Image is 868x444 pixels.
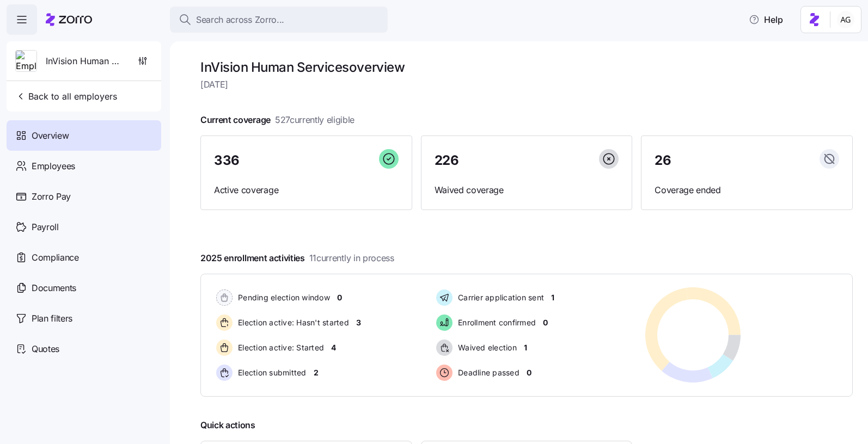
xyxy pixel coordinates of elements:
span: 527 currently eligible [275,113,354,127]
span: 2 [314,367,319,378]
span: InVision Human Services [46,54,124,68]
span: Election active: Started [235,342,324,353]
button: Search across Zorro... [170,7,388,33]
a: Plan filters [7,303,161,334]
button: Back to all employers [11,85,121,107]
span: Compliance [32,251,79,264]
span: Documents [32,281,76,295]
span: Waived election [455,342,517,353]
span: 2025 enrollment activities [200,251,394,265]
button: Help [740,9,792,30]
span: Back to all employers [15,90,117,103]
span: 0 [337,292,342,303]
a: Employees [7,151,161,181]
span: 1 [524,342,527,353]
span: Election submitted [235,367,307,378]
a: Compliance [7,242,161,273]
span: 336 [214,154,240,167]
a: Documents [7,273,161,303]
span: 0 [527,367,531,378]
span: Current coverage [200,113,354,127]
span: Zorro Pay [32,190,71,203]
img: Employer logo [16,51,36,72]
span: Quotes [32,342,59,356]
span: Overview [32,129,69,143]
span: Search across Zorro... [196,13,284,27]
span: 1 [551,292,554,303]
h1: InVision Human Services overview [200,59,853,76]
span: Carrier application sent [455,292,544,303]
span: Plan filters [32,312,72,325]
a: Payroll [7,212,161,242]
span: Pending election window [235,292,330,303]
a: Zorro Pay [7,181,161,212]
span: Quick actions [200,418,255,432]
a: Overview [7,120,161,151]
span: Help [749,13,783,26]
span: 3 [356,317,361,328]
span: 26 [655,154,671,167]
span: Election active: Hasn't started [235,317,349,328]
span: 4 [331,342,336,353]
span: Coverage ended [655,183,839,197]
span: [DATE] [200,78,853,91]
span: Active coverage [214,183,399,197]
a: Quotes [7,334,161,364]
span: 226 [435,154,459,167]
span: Employees [32,159,75,173]
span: 0 [543,317,548,328]
img: 5fc55c57e0610270ad857448bea2f2d5 [837,11,854,28]
span: Waived coverage [435,183,619,197]
span: Enrollment confirmed [455,317,536,328]
span: Deadline passed [455,367,519,378]
span: 11 currently in process [309,251,394,265]
span: Payroll [32,220,59,234]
